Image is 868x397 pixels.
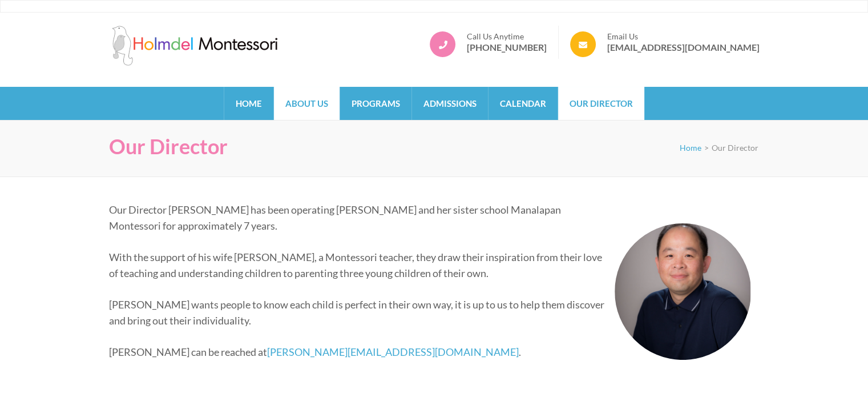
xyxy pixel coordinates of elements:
[109,344,751,360] p: [PERSON_NAME] can be reached at .
[558,87,644,120] a: Our Director
[488,87,558,120] a: Calendar
[607,31,760,42] span: Email Us
[704,143,709,153] span: >
[109,296,751,328] p: [PERSON_NAME] wants people to know each child is perfect in their own way, it is up to us to help...
[274,87,340,120] a: About Us
[467,31,547,42] span: Call Us Anytime
[267,346,519,358] a: [PERSON_NAME][EMAIL_ADDRESS][DOMAIN_NAME]
[109,249,751,281] p: With the support of his wife [PERSON_NAME], a Montessori teacher, they draw their inspiration fro...
[467,42,547,53] a: [PHONE_NUMBER]
[109,202,751,234] p: Our Director [PERSON_NAME] has been operating [PERSON_NAME] and her sister school Manalapan Monte...
[680,143,701,153] a: Home
[224,87,273,120] a: Home
[340,87,411,120] a: Programs
[109,134,228,159] h1: Our Director
[607,42,760,53] a: [EMAIL_ADDRESS][DOMAIN_NAME]
[109,26,280,66] img: Holmdel Montessori School
[412,87,488,120] a: Admissions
